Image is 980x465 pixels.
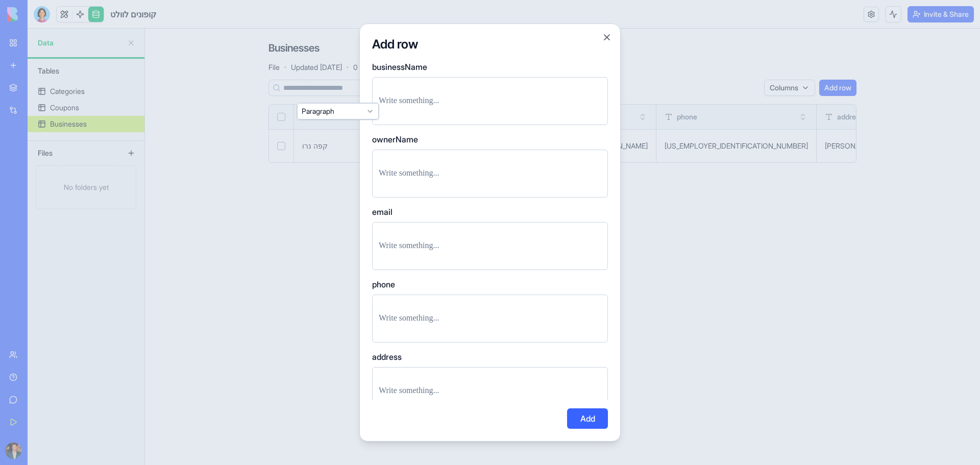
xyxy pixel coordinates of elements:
[602,32,612,42] button: Close
[372,278,608,290] label: phone
[567,408,608,429] button: Add
[372,133,608,145] label: ownerName
[372,351,608,363] label: address
[372,206,608,218] label: email
[372,61,608,73] label: businessName
[372,36,608,53] h2: Add row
